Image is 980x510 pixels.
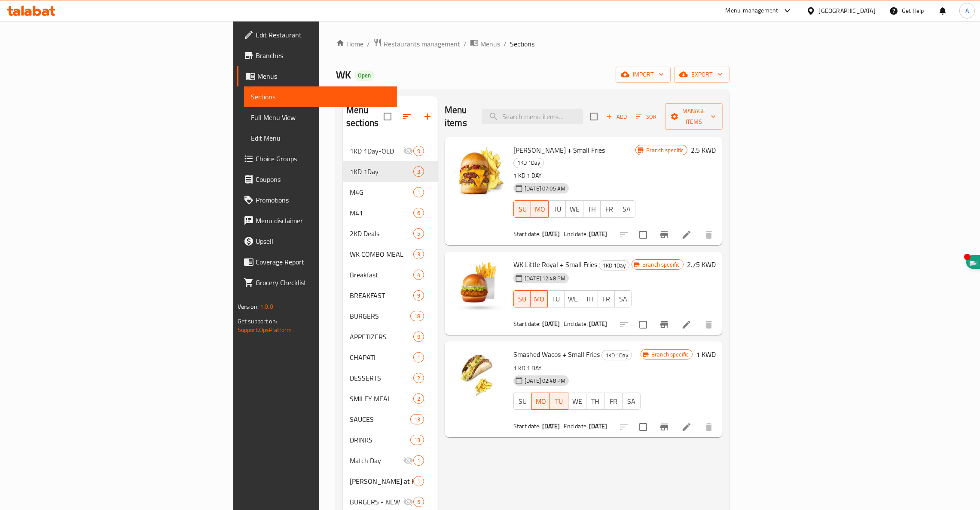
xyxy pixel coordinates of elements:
div: items [413,187,424,197]
span: DESSERTS [350,373,413,383]
b: [DATE] [589,228,607,240]
span: 1KD 1Day [514,158,543,168]
button: MO [531,200,549,218]
span: Branch specific [648,350,692,359]
span: 5 [414,230,424,238]
button: TH [583,200,601,218]
div: M4G [350,187,413,197]
img: Smashed Wacos + Small Fries [452,348,507,403]
div: APPETIZERS [350,332,413,342]
div: BURGERS18 [343,306,438,326]
span: Select to update [634,418,652,436]
div: Breakfast [350,270,413,280]
span: 3 [414,250,424,258]
a: Sections [244,86,397,107]
span: Restaurants management [384,39,460,49]
span: Grocery Checklist [256,277,390,288]
button: Add [603,110,630,123]
span: End date: [564,421,588,432]
li: / [504,39,507,49]
span: FR [604,203,614,215]
span: 1.0.0 [260,301,273,312]
span: [PERSON_NAME] + Small Fries [513,144,605,157]
div: items [413,208,424,218]
span: Sections [251,92,390,102]
span: Sort [636,112,659,122]
span: Edit Menu [251,133,390,143]
span: SA [618,293,628,305]
span: SU [517,293,527,305]
span: TU [551,293,561,305]
div: M4G1 [343,182,438,203]
div: Match Day [350,455,403,466]
div: items [413,455,424,466]
a: Edit menu item [681,422,692,432]
a: Grocery Checklist [237,272,397,293]
div: items [413,393,424,404]
div: [GEOGRAPHIC_DATA] [819,6,876,15]
span: Add [605,112,628,122]
h6: 2.75 KWD [687,258,716,270]
svg: Inactive section [403,455,413,466]
span: Promotions [256,195,390,205]
button: Branch-specific-item [654,224,675,245]
span: WE [572,395,583,408]
span: End date: [564,318,588,329]
div: Menu-management [726,6,779,16]
button: import [616,67,671,83]
div: M41 [350,208,413,218]
div: DESSERTS2 [343,368,438,388]
button: Add section [417,106,438,127]
button: export [674,67,730,83]
span: Coupons [256,174,390,184]
button: WE [564,290,581,307]
button: SA [614,290,632,307]
button: SA [622,393,641,410]
div: WK COMBO MEAL [350,249,413,259]
button: TU [550,393,568,410]
span: Smashed Wacos + Small Fries [513,348,600,361]
b: [DATE] [542,421,560,432]
div: 1KD 1Day3 [343,161,438,182]
img: WK Little Royal + Small Fries [452,258,507,313]
h6: 2.5 KWD [691,144,716,156]
button: WE [565,200,583,218]
div: items [413,146,424,156]
div: 1KD 1Day [601,350,632,360]
span: Sections [510,39,534,49]
button: Branch-specific-item [654,314,675,335]
button: delete [699,417,719,437]
div: items [410,435,424,445]
span: Sort sections [397,106,417,127]
span: 2KD Deals [350,228,413,239]
span: Menus [257,71,390,81]
button: TU [548,200,566,218]
button: TH [586,393,604,410]
span: Edit Restaurant [256,30,390,40]
span: BURGERS - NEW [350,497,403,507]
span: 2 [414,374,424,382]
div: items [413,332,424,342]
span: import [623,69,664,80]
a: Menus [470,38,500,49]
div: items [413,290,424,301]
a: Promotions [237,190,397,210]
button: MO [531,290,548,307]
a: Coverage Report [237,252,397,272]
div: Breakfast4 [343,264,438,285]
span: Version: [238,301,259,312]
input: search [482,109,583,124]
button: MO [531,393,550,410]
span: SU [517,395,528,408]
span: CHAPATI [350,352,413,363]
a: Edit Menu [244,128,397,148]
div: [PERSON_NAME] at Home1 [343,471,438,492]
span: Menus [480,39,500,49]
span: 5 [414,498,424,506]
div: WK Fry at Home [350,476,413,486]
div: items [413,166,424,177]
span: 2 [414,395,424,403]
button: Sort [634,110,662,123]
svg: Inactive section [403,146,413,156]
span: [DATE] 12:48 PM [521,274,569,283]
